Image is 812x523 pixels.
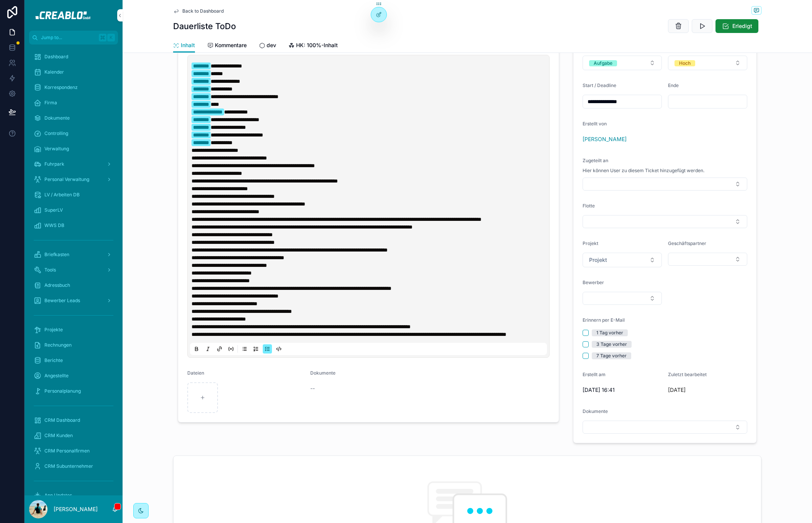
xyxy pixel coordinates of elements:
[29,459,118,473] a: CRM Subunternehmer
[596,329,623,336] div: 1 Tag vorher
[267,41,276,49] span: dev
[583,253,662,267] button: Select Button
[173,38,195,53] a: Inhalt
[29,323,118,337] a: Projekte
[583,135,627,143] a: [PERSON_NAME]
[583,56,662,70] button: Select Button
[44,267,56,273] span: Tools
[29,142,118,156] a: Verwaltung
[181,41,195,49] span: Inhalt
[44,192,80,198] span: LV / Arbeiten DB
[44,84,78,90] span: Korrespondenz
[29,50,118,64] a: Dashboard
[589,256,607,264] span: Projekt
[44,463,93,469] span: CRM Subunternehmer
[44,373,69,379] span: Angestellte
[44,54,68,60] span: Dashboard
[29,413,118,427] a: CRM Dashboard
[679,60,691,66] div: Hoch
[668,82,679,88] span: Ende
[596,341,627,348] div: 3 Tage vorher
[44,207,63,213] span: SuperLV
[583,408,608,414] span: Dokumente
[583,317,625,323] span: Erinnern per E-Mail
[668,386,686,394] p: [DATE]
[29,31,118,44] button: Jump to...K
[44,146,69,152] span: Verwaltung
[29,203,118,217] a: SuperLV
[44,388,81,394] span: Personalplanung
[310,385,315,392] span: --
[29,111,118,125] a: Dokumente
[583,82,616,88] span: Start / Deadline
[583,240,598,246] span: Projekt
[173,20,236,32] h1: Dauerliste ToDo
[29,294,118,308] a: Bewerber Leads
[182,8,224,14] span: Back to Dashboard
[44,115,70,121] span: Dokumente
[29,157,118,171] a: Fuhrpark
[44,433,73,439] span: CRM Kunden
[29,219,118,232] a: WWS DB
[288,38,338,54] a: HK: 100%-Inhalt
[29,429,118,442] a: CRM Kunden
[44,342,72,348] span: Rechnungen
[583,121,607,127] span: Erstellt von
[207,38,247,54] a: Kommentare
[54,505,98,513] p: [PERSON_NAME]
[44,327,63,333] span: Projekte
[596,352,627,359] div: 7 Tage vorher
[594,60,612,66] div: Aufgabe
[668,372,707,377] span: Zuletzt bearbeitet
[44,161,64,167] span: Fuhrpark
[44,130,68,137] span: Controlling
[30,9,116,21] img: App logo
[29,173,118,186] a: Personal Verwaltung
[583,292,662,305] button: Select Button
[44,282,70,288] span: Adressbuch
[583,178,747,191] button: Select Button
[29,369,118,383] a: Angestellte
[29,127,118,140] a: Controlling
[187,370,204,376] span: Dateien
[29,248,118,261] a: Briefkasten
[29,188,118,202] a: LV / Arbeiten DB
[25,44,123,495] div: scrollable content
[29,488,118,502] a: App Updates
[668,253,747,266] button: Select Button
[108,35,114,41] span: K
[44,69,64,75] span: Kalender
[583,158,608,163] span: Zugeteilt an
[41,35,96,41] span: Jump to...
[29,384,118,398] a: Personalplanung
[583,215,747,228] button: Select Button
[668,240,706,246] span: Geschäftspartner
[29,263,118,277] a: Tools
[715,19,758,33] button: Erledigt
[215,41,247,49] span: Kommentare
[583,372,606,377] span: Erstellt am
[44,222,64,229] span: WWS DB
[29,444,118,458] a: CRM Personalfirmen
[44,448,90,454] span: CRM Personalfirmen
[29,81,118,94] a: Korrespondenz
[29,96,118,110] a: Firma
[44,417,80,423] span: CRM Dashboard
[44,100,57,106] span: Firma
[29,65,118,79] a: Kalender
[296,41,338,49] span: HK: 100%-Inhalt
[583,421,747,434] button: Select Button
[732,22,752,30] span: Erledigt
[29,338,118,352] a: Rechnungen
[583,280,604,285] span: Bewerber
[310,370,336,376] span: Dokumente
[668,56,747,70] button: Select Button
[44,176,89,183] span: Personal Verwaltung
[44,492,72,498] span: App Updates
[173,8,224,14] a: Back to Dashboard
[259,38,276,54] a: dev
[583,168,704,174] span: Hier können User zu diesem Ticket hinzugefügt werden.
[44,252,69,258] span: Briefkasten
[583,386,662,394] span: [DATE] 16:41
